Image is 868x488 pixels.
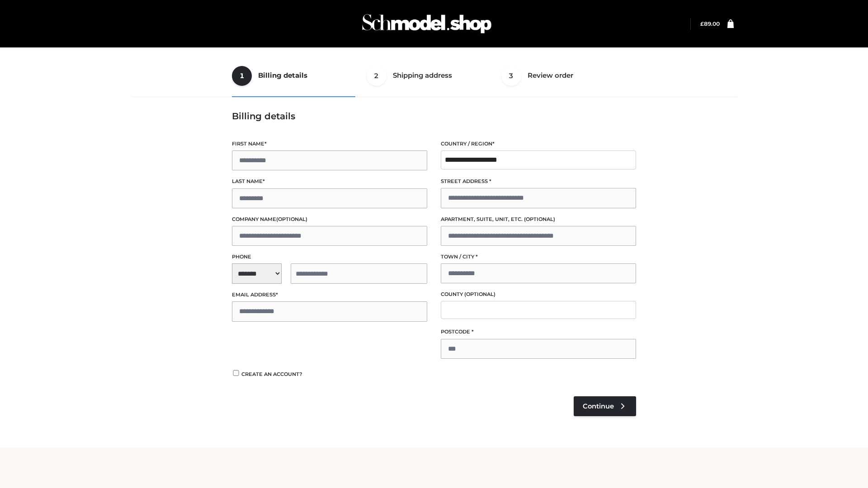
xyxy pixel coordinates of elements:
[241,371,302,377] span: Create an account?
[441,253,636,261] label: Town / City
[700,20,704,27] span: £
[441,140,636,148] label: Country / Region
[232,215,427,224] label: Company name
[700,20,720,27] a: £89.00
[464,291,495,297] span: (optional)
[441,328,636,336] label: Postcode
[583,402,614,410] span: Continue
[232,140,427,148] label: First name
[232,177,427,186] label: Last name
[232,253,427,261] label: Phone
[524,216,555,222] span: (optional)
[359,6,495,42] img: Schmodel Admin 964
[441,215,636,224] label: Apartment, suite, unit, etc.
[441,290,636,299] label: County
[232,291,427,299] label: Email address
[276,216,307,222] span: (optional)
[232,370,240,376] input: Create an account?
[700,20,720,27] bdi: 89.00
[441,177,636,186] label: Street address
[574,396,636,416] a: Continue
[232,111,636,122] h3: Billing details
